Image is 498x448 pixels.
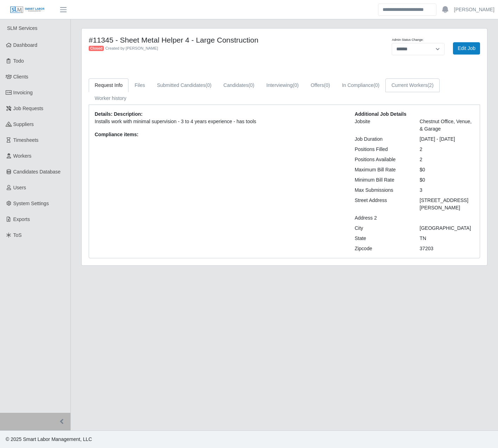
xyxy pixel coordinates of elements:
div: Max Submissions [349,187,415,194]
b: Compliance items: [95,132,138,137]
div: [DATE] - [DATE] [414,135,479,143]
a: Candidates [218,78,260,92]
span: Dashboard [13,42,38,48]
span: Job Requests [13,106,44,111]
span: (0) [373,82,379,88]
div: Job Duration [349,135,415,143]
img: SLM Logo [10,6,45,14]
div: $0 [414,166,479,173]
span: Todo [13,58,24,64]
span: Workers [13,153,32,159]
div: [GEOGRAPHIC_DATA] [414,225,479,232]
div: Minimum Bill Rate [349,176,415,184]
span: Clients [13,74,29,80]
p: Installs work with minimal supervision - 3 to 4 years experience - has tools [95,118,344,125]
div: TN [414,235,479,242]
input: Search [378,4,436,16]
span: Exports [13,216,30,222]
div: City [349,225,415,232]
div: Maximum Bill Rate [349,166,415,173]
a: Current Workers [385,78,440,92]
a: Worker history [89,92,132,105]
span: (2) [428,82,434,88]
span: Suppliers [13,121,34,127]
div: 3 [414,187,479,194]
a: Interviewing [260,78,305,92]
b: Additional Job Details [355,111,406,117]
b: Description: [114,111,143,117]
span: SLM Services [7,25,37,31]
div: [STREET_ADDRESS][PERSON_NAME] [414,197,479,212]
b: Details: [95,111,113,117]
div: Address 2 [349,214,415,222]
span: Candidates Database [13,169,61,175]
span: ToS [13,232,22,238]
div: Jobsite [349,118,415,133]
span: (0) [324,82,330,88]
div: Street Address [349,197,415,212]
div: Chestnut Office, Venue, & Garage [414,118,479,133]
span: System Settings [13,201,49,206]
a: Edit Job [453,42,480,55]
a: In Compliance [336,78,386,92]
span: © 2025 Smart Labor Management, LLC [6,436,92,442]
div: State [349,235,415,242]
span: Timesheets [13,137,39,143]
div: 2 [414,156,479,163]
span: Created by [PERSON_NAME] [105,46,158,50]
span: Closed [89,46,104,51]
span: (0) [293,82,299,88]
h4: #11345 - Sheet Metal Helper 4 - Large Construction [89,36,313,44]
a: Request Info [89,78,128,92]
div: Positions Available [349,156,415,163]
a: Offers [305,78,336,92]
div: Zipcode [349,245,415,252]
div: 2 [414,146,479,153]
div: Positions Filled [349,146,415,153]
div: 37203 [414,245,479,252]
span: Invoicing [13,90,33,95]
span: Users [13,185,26,190]
a: Files [128,78,151,92]
a: [PERSON_NAME] [454,6,494,13]
span: (0) [206,82,212,88]
label: Admin Status Change: [392,38,423,43]
span: (0) [248,82,254,88]
div: $0 [414,176,479,184]
a: Submitted Candidates [151,78,218,92]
